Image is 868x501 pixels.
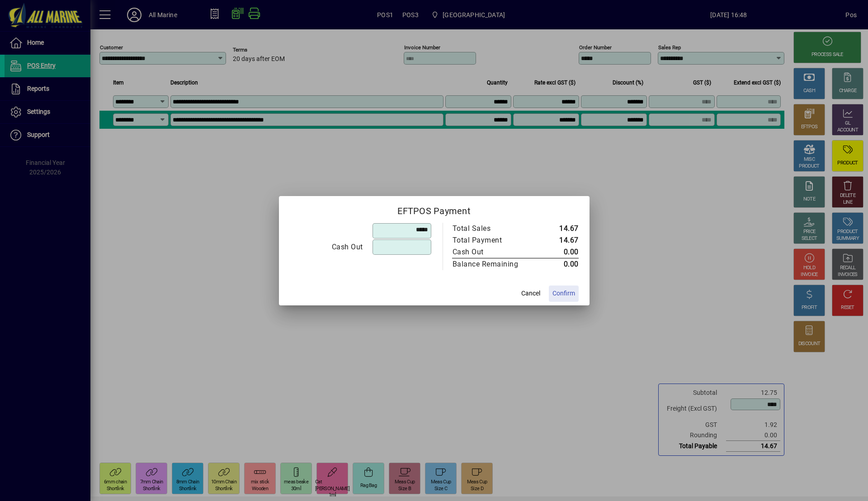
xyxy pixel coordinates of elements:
td: Total Payment [452,234,538,246]
span: Cancel [521,289,540,298]
td: 14.67 [538,223,579,234]
div: Cash Out [453,247,528,258]
button: Confirm [549,286,579,302]
td: 0.00 [538,258,579,270]
div: Cash Out [290,242,363,253]
td: 0.00 [538,246,579,258]
td: Total Sales [452,223,538,234]
h2: EFTPOS Payment [279,196,590,222]
button: Cancel [516,286,545,302]
div: Balance Remaining [453,259,528,270]
span: Confirm [552,289,575,298]
td: 14.67 [538,234,579,246]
